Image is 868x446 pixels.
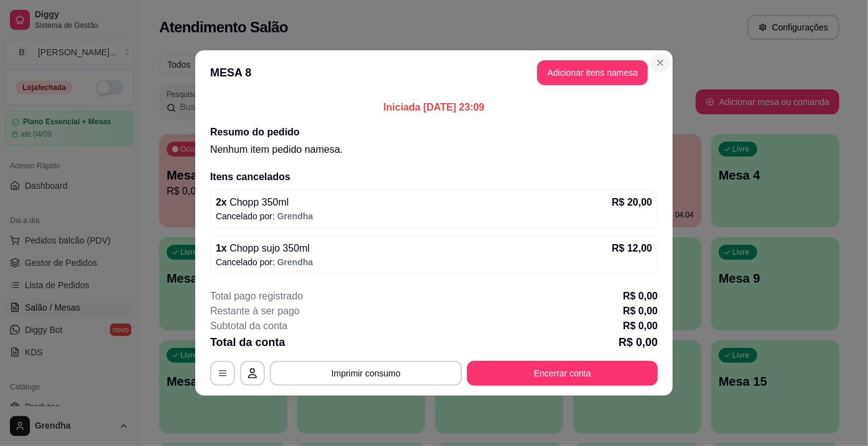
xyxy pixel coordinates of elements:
[210,319,288,334] p: Subtotal da conta
[216,210,652,222] p: Cancelado por:
[277,211,313,221] span: Grendha
[195,50,673,95] header: MESA 8
[210,100,658,115] p: Iniciada [DATE] 23:09
[270,361,462,386] button: Imprimir consumo
[210,170,658,184] h2: Itens cancelados
[210,125,658,140] h2: Resumo do pedido
[216,195,289,210] p: 2 x
[467,361,658,386] button: Encerrar conta
[210,334,285,351] p: Total da conta
[619,334,658,351] p: R$ 0,00
[210,289,303,304] p: Total pago registrado
[623,319,658,334] p: R$ 0,00
[227,243,310,253] span: Chopp sujo 350ml
[277,257,313,267] span: Grendha
[623,289,658,304] p: R$ 0,00
[210,142,658,157] p: Nenhum item pedido na mesa .
[216,256,652,268] p: Cancelado por:
[623,304,658,319] p: R$ 0,00
[227,197,289,207] span: Chopp 350ml
[537,60,648,85] button: Adicionar itens namesa
[210,304,300,319] p: Restante à ser pago
[216,241,310,256] p: 1 x
[612,195,652,210] p: R$ 20,00
[650,53,670,73] button: Close
[612,241,652,256] p: R$ 12,00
